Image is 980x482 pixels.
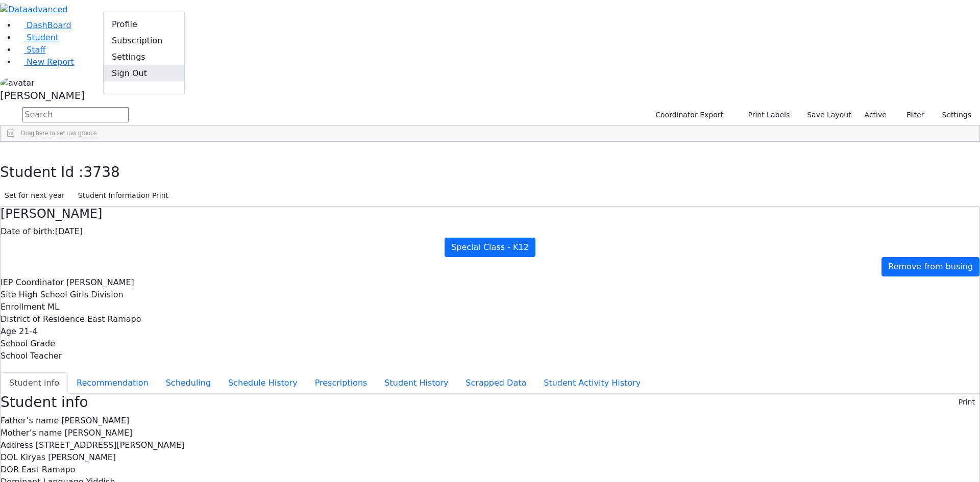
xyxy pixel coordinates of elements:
[802,107,855,123] button: Save Layout
[888,262,973,271] span: Remove from busing
[1,415,59,427] label: Father’s name
[16,20,71,30] a: DashBoard
[1,301,45,313] label: Enrollment
[16,33,59,42] a: Student
[860,107,891,123] label: Active
[27,45,45,55] span: Staff
[16,57,74,67] a: New Report
[104,48,184,65] a: Settings
[104,16,184,32] a: Profile
[306,372,376,394] button: Prescriptions
[47,302,59,312] span: ML
[1,427,62,439] label: Mother’s name
[376,372,457,394] button: Student History
[68,372,157,394] button: Recommendation
[736,107,794,123] button: Print Labels
[104,65,184,81] a: Sign Out
[19,326,37,336] span: 21-4
[73,188,173,204] button: Student Information Print
[64,428,132,438] span: [PERSON_NAME]
[1,451,18,464] label: DOL
[649,107,728,123] button: Coordinator Export
[1,350,62,362] label: School Teacher
[16,45,45,55] a: Staff
[84,164,120,181] span: 3738
[61,416,129,425] span: [PERSON_NAME]
[104,32,184,48] a: Subscription
[219,372,306,394] button: Schedule History
[893,107,929,123] button: Filter
[954,394,979,410] button: Print
[1,338,55,350] label: School Grade
[87,314,141,324] span: East Ramapo
[929,107,976,123] button: Settings
[1,325,16,338] label: Age
[157,372,219,394] button: Scheduling
[1,439,33,451] label: Address
[66,277,134,287] span: [PERSON_NAME]
[1,207,979,221] h4: [PERSON_NAME]
[21,465,76,474] span: East Ramapo
[881,257,979,276] a: Remove from busing
[21,130,97,137] span: Drag here to set row groups
[27,20,71,30] span: DashBoard
[1,225,55,238] label: Date of birth:
[457,372,535,394] button: Scrapped Data
[27,33,59,42] span: Student
[535,372,649,394] button: Student Activity History
[1,464,19,476] label: DOR
[1,394,88,411] h3: Student info
[1,289,16,301] label: Site
[20,452,116,462] span: Kiryas [PERSON_NAME]
[1,372,68,394] button: Student info
[1,225,979,238] div: [DATE]
[1,276,64,289] label: IEP Coordinator
[36,440,185,450] span: [STREET_ADDRESS][PERSON_NAME]
[1,313,85,325] label: District of Residence
[19,290,124,299] span: High School Girls Division
[22,107,129,122] input: Search
[27,57,74,67] span: New Report
[445,238,535,257] a: Special Class - K12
